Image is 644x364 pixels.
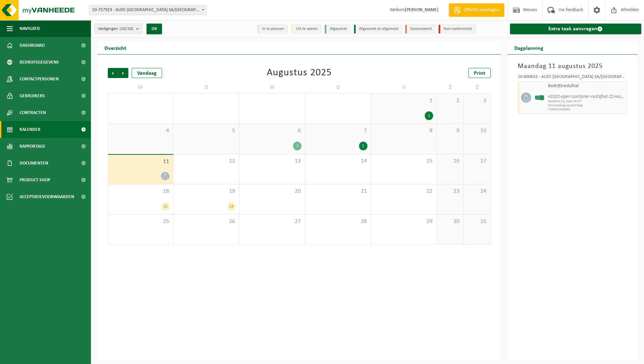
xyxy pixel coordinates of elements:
[243,97,301,105] span: 30
[548,100,625,104] span: Restafval C2, open 40 m³
[243,218,301,225] span: 27
[108,68,118,78] span: Vorige
[508,41,550,54] h2: Dagplanning
[309,127,367,135] span: 7
[20,71,59,87] span: Contactpersonen
[243,157,301,165] span: 13
[20,138,45,155] span: Rapportage
[467,157,487,165] span: 17
[467,188,487,195] span: 24
[20,188,74,205] span: Acceptatievoorwaarden
[243,188,301,195] span: 20
[20,87,45,104] span: Gebruikers
[548,83,625,89] span: Bedrijfsrestafval
[111,97,170,105] span: 28
[535,95,545,100] img: HK-XC-40-GN-00
[440,218,460,225] span: 30
[309,218,367,225] span: 28
[474,71,485,76] span: Print
[440,97,460,105] span: 2
[177,218,235,225] span: 26
[467,127,487,135] span: 10
[20,54,59,71] span: Bedrijfsgegevens
[267,68,332,78] div: Augustus 2025
[371,81,437,94] td: V
[293,142,301,150] div: 1
[467,97,487,105] span: 3
[94,24,142,34] button: Vestigingen(10/10)
[375,127,433,135] span: 8
[548,94,632,99] i: AS101-open container-restafval C2-rest05_4
[548,104,625,108] span: Omwisseling op aanvraag
[227,202,236,211] div: 14
[98,41,133,54] h2: Overzicht
[449,3,504,17] a: Offerte aanvragen
[98,24,133,34] span: Vestigingen
[20,155,48,172] span: Documenten
[440,127,460,135] span: 9
[462,7,501,13] span: Offerte aanvragen
[469,68,491,78] a: Print
[20,172,50,188] span: Product Shop
[291,25,321,34] li: Uit te voeren
[20,121,40,138] span: Kalender
[548,108,625,112] span: T250002344999
[518,75,627,81] div: 10-800652 - AUDI [GEOGRAPHIC_DATA] SA/[GEOGRAPHIC_DATA]-AFVALPARK C2-INGANG 1 - VORST
[20,20,40,37] span: Navigatie
[108,81,173,94] td: M
[309,97,367,105] span: 31
[173,81,239,94] td: D
[177,97,235,105] span: 29
[111,188,170,195] span: 18
[111,158,170,166] span: 11
[20,104,46,121] span: Contracten
[325,25,351,34] li: Afgewerkt
[425,111,433,120] div: 1
[518,61,627,71] h3: Maandag 11 augustus 2025
[375,97,433,105] span: 1
[118,68,128,78] span: Volgende
[120,27,133,31] count: (10/10)
[375,218,433,225] span: 29
[89,5,207,15] span: 10-757923 - AUDI BRUSSELS SA/NV - VORST
[359,142,367,150] div: 1
[375,157,433,165] span: 15
[309,188,367,195] span: 21
[405,7,439,12] strong: [PERSON_NAME]
[147,24,162,34] button: OK
[464,81,491,94] td: Z
[177,157,235,165] span: 12
[111,127,170,135] span: 4
[177,188,235,195] span: 19
[437,81,464,94] td: Z
[375,188,433,195] span: 22
[243,127,301,135] span: 6
[89,5,206,15] span: 10-757923 - AUDI BRUSSELS SA/NV - VORST
[440,157,460,165] span: 16
[111,218,170,225] span: 25
[20,37,45,54] span: Dashboard
[257,25,288,34] li: In te plannen
[405,25,435,34] li: Geannuleerd
[309,157,367,165] span: 14
[467,218,487,225] span: 31
[439,25,476,34] li: Non-conformiteit
[132,68,162,78] div: Vandaag
[239,81,305,94] td: W
[305,81,371,94] td: D
[354,25,402,34] li: Afgewerkt en afgemeld
[161,202,170,211] div: 21
[510,24,642,34] a: Extra taak aanvragen
[440,188,460,195] span: 23
[177,127,235,135] span: 5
